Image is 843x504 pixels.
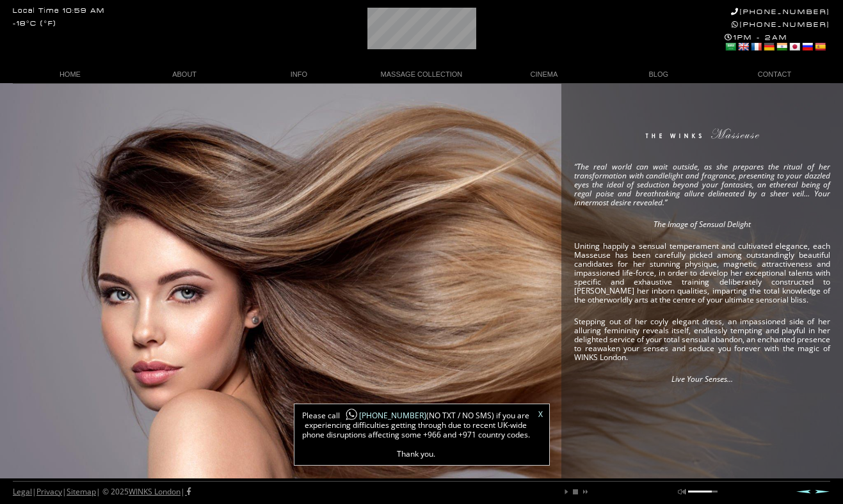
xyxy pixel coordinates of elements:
em: Live Your Senses… [671,374,733,384]
a: Arabic [725,42,736,52]
a: Hindi [776,42,787,52]
a: [PHONE_NUMBER] [731,8,830,16]
a: Prev [796,489,811,494]
a: [PHONE_NUMBER] [340,410,426,421]
a: ABOUT [127,66,242,83]
img: The WINKS Masseuse [608,129,796,148]
div: Local Time 10:59 AM [13,8,105,15]
a: INFO [242,66,357,83]
em: “The real world can wait outside, as she prepares the ritual of her transformation with candlelig... [574,161,830,208]
a: Japanese [789,42,800,52]
a: [PHONE_NUMBER] [732,20,830,29]
a: Spanish [814,42,826,52]
a: Next [815,489,830,494]
div: 1PM - 2AM [725,33,830,54]
a: HOME [13,66,127,83]
a: mute [678,488,686,496]
a: X [538,411,543,418]
p: Uniting happily a sensual temperament and cultivated elegance, each Masseuse has been carefully p... [574,242,830,304]
div: -18°C (°F) [13,20,56,28]
a: play [563,488,570,496]
a: stop [572,488,579,496]
span: Please call (NO TXT / NO SMS) if you are experiencing difficulties getting through due to recent ... [301,411,531,459]
a: CINEMA [487,66,602,83]
a: BLOG [601,66,716,83]
a: CONTACT [716,66,830,83]
a: French [750,42,762,52]
a: MASSAGE COLLECTION [356,66,486,83]
a: Sitemap [67,486,96,497]
a: Russian [801,42,813,52]
div: | | | © 2025 | [13,482,191,502]
img: whatsapp-icon1.png [345,408,358,421]
em: The Image of Sensual Delight [654,219,751,230]
a: next [581,488,588,496]
a: WINKS London [129,486,181,497]
a: Legal [13,486,32,497]
a: English [737,42,749,52]
p: Stepping out of her coyly elegant dress, an impassioned side of her alluring femininity reveals i... [574,317,830,362]
a: German [763,42,775,52]
a: Privacy [36,486,62,497]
